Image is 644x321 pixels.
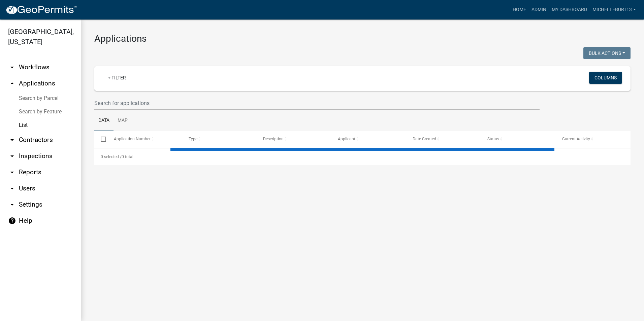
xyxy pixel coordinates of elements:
[102,72,131,84] a: + Filter
[263,137,284,141] span: Description
[114,137,151,141] span: Application Number
[590,3,639,16] a: michelleburt13
[529,3,549,16] a: Admin
[94,96,540,110] input: Search for applications
[589,72,622,84] button: Columns
[182,131,257,147] datatable-header-cell: Type
[8,184,16,192] i: arrow_drop_down
[8,168,16,176] i: arrow_drop_down
[94,33,631,44] h3: Applications
[8,152,16,160] i: arrow_drop_down
[94,131,107,147] datatable-header-cell: Select
[556,131,631,147] datatable-header-cell: Current Activity
[101,154,122,159] span: 0 selected /
[8,63,16,71] i: arrow_drop_down
[94,148,631,165] div: 0 total
[257,131,331,147] datatable-header-cell: Description
[562,137,590,141] span: Current Activity
[487,137,499,141] span: Status
[94,110,114,132] a: Data
[406,131,481,147] datatable-header-cell: Date Created
[8,136,16,144] i: arrow_drop_down
[331,131,406,147] datatable-header-cell: Applicant
[8,201,16,209] i: arrow_drop_down
[549,3,590,16] a: My Dashboard
[8,79,16,87] i: arrow_drop_up
[8,217,16,225] i: help
[338,137,355,141] span: Applicant
[107,131,182,147] datatable-header-cell: Application Number
[114,110,132,132] a: Map
[510,3,529,16] a: Home
[189,137,197,141] span: Type
[583,47,631,59] button: Bulk Actions
[413,137,436,141] span: Date Created
[481,131,556,147] datatable-header-cell: Status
